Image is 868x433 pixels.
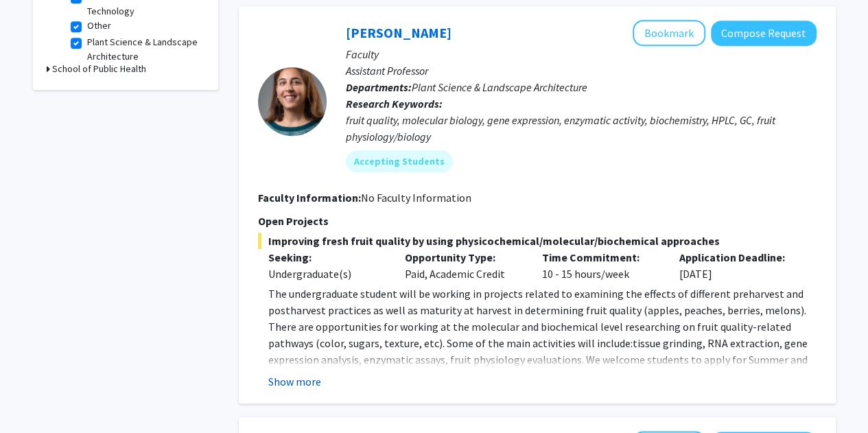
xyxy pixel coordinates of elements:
p: Application Deadline: [679,249,796,266]
p: Assistant Professor [346,62,817,79]
h3: School of Public Health [52,62,146,76]
p: Open Projects [258,213,817,229]
span: The undergraduate student will be working in projects related to examining the effects of differe... [268,287,808,399]
div: fruit quality, molecular biology, gene expression, enzymatic activity, biochemistry, HPLC, GC, fr... [346,112,817,145]
mat-chip: Accepting Students [346,150,453,172]
b: Departments: [346,80,412,94]
iframe: Chat [10,371,58,423]
a: [PERSON_NAME] [346,24,451,41]
span: Plant Science & Landscape Architecture [412,80,587,94]
p: Time Commitment: [542,249,659,266]
div: [DATE] [669,249,806,282]
button: Show more [268,373,321,390]
label: Other [87,19,111,33]
button: Compose Request to Macarena Farcuh Yuri [711,21,817,46]
b: Research Keywords: [346,97,443,110]
div: Paid, Academic Credit [395,249,532,282]
p: Opportunity Type: [405,249,521,266]
div: Undergraduate(s) [268,266,385,282]
label: Plant Science & Landscape Architecture [87,35,201,64]
span: Improving fresh fruit quality by using physicochemical/molecular/biochemical approaches [258,233,817,249]
p: Seeking: [268,249,385,266]
div: 10 - 15 hours/week [532,249,669,282]
button: Add Macarena Farcuh Yuri to Bookmarks [633,20,705,46]
span: No Faculty Information [361,191,471,204]
p: Faculty [346,46,817,62]
b: Faculty Information: [258,191,361,204]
